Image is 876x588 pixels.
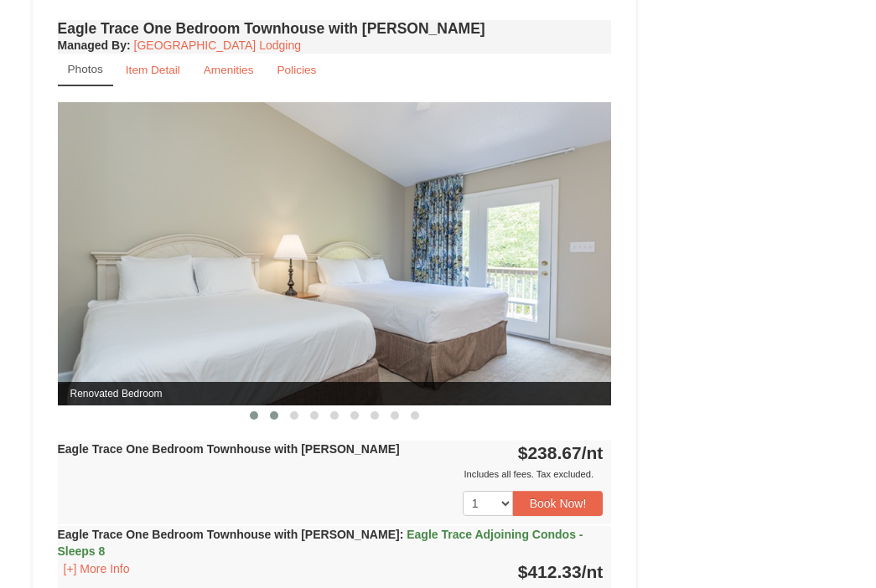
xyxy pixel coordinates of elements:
[58,54,113,86] a: Photos
[58,39,131,52] strong: :
[58,528,583,558] strong: Eagle Trace One Bedroom Townhouse with [PERSON_NAME]
[58,560,136,578] button: [+] More Info
[193,54,265,86] a: Amenities
[518,443,604,462] strong: $238.67
[400,528,404,541] span: :
[204,64,254,76] small: Amenities
[58,442,400,456] strong: Eagle Trace One Bedroom Townhouse with [PERSON_NAME]
[518,562,582,581] span: $412.33
[582,562,604,581] span: /nt
[115,54,191,86] a: Item Detail
[126,64,180,76] small: Item Detail
[58,39,127,52] span: Managed By
[266,54,327,86] a: Policies
[68,63,103,75] small: Photos
[582,443,604,462] span: /nt
[58,382,612,405] span: Renovated Bedroom
[58,102,612,405] img: Renovated Bedroom
[134,39,301,52] a: [GEOGRAPHIC_DATA] Lodging
[58,20,612,37] h4: Eagle Trace One Bedroom Townhouse with [PERSON_NAME]
[58,466,604,482] div: Includes all fees. Tax excluded.
[513,491,604,516] button: Book Now!
[277,64,316,76] small: Policies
